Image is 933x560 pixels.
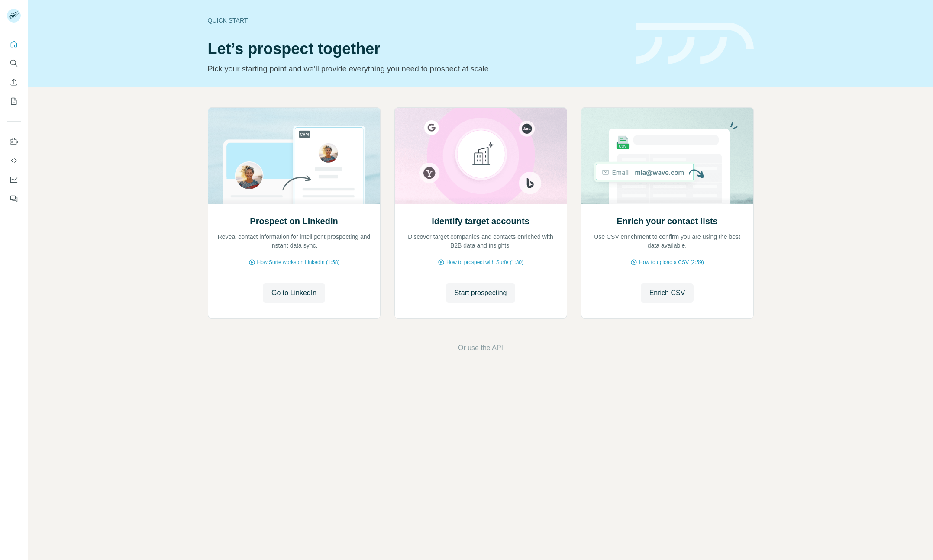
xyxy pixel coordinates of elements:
span: Enrich CSV [649,288,685,298]
button: Dashboard [7,172,21,187]
button: Enrich CSV [641,283,694,303]
h2: Enrich your contact lists [617,215,717,227]
img: banner [636,23,754,64]
p: Pick your starting point and we’ll provide everything you need to prospect at scale. [208,63,625,75]
p: Use CSV enrichment to confirm you are using the best data available. [590,232,745,250]
p: Reveal contact information for intelligent prospecting and instant data sync. [217,232,371,250]
button: Enrich CSV [7,74,21,90]
h1: Let’s prospect together [208,40,625,58]
button: Use Surfe on LinkedIn [7,134,21,149]
button: Go to LinkedIn [263,283,325,303]
h2: Identify target accounts [432,215,529,227]
img: Identify target accounts [394,108,567,204]
button: Quick start [7,36,21,52]
button: My lists [7,93,21,109]
button: Start prospecting [446,283,516,303]
span: Go to LinkedIn [271,288,316,298]
button: Feedback [7,191,21,206]
span: How Surfe works on LinkedIn (1:58) [257,258,340,266]
p: Discover target companies and contacts enriched with B2B data and insights. [404,232,558,250]
img: Enrich your contact lists [581,108,754,204]
div: Quick start [208,16,625,25]
span: How to upload a CSV (2:59) [639,258,704,266]
img: Prospect on LinkedIn [208,108,381,204]
h2: Prospect on LinkedIn [250,215,338,227]
button: Or use the API [458,343,503,353]
span: Start prospecting [455,288,507,298]
button: Use Surfe API [7,153,21,168]
button: Search [7,55,21,71]
span: How to prospect with Surfe (1:30) [446,258,523,266]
